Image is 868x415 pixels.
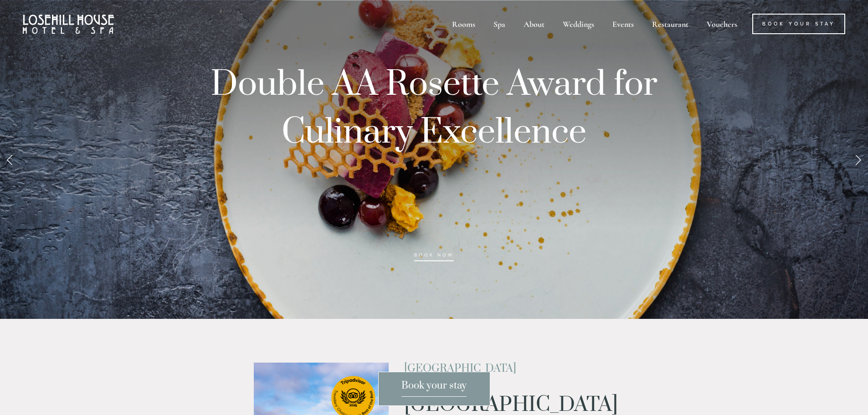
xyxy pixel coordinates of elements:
div: Rooms [444,14,483,34]
div: Weddings [555,14,602,34]
p: Double AA Rosette Award for Culinary Excellence [202,61,667,156]
h2: [GEOGRAPHIC_DATA] [404,363,614,374]
a: book now [414,252,453,261]
a: Book your stay [378,372,490,406]
div: Restaurant [644,14,697,34]
div: About [515,14,553,34]
a: Next Slide [848,146,868,173]
div: Events [604,14,642,34]
img: Losehill House [23,15,114,34]
a: Book Your Stay [752,14,845,34]
div: Spa [485,14,514,34]
span: Book your stay [401,379,467,397]
a: Vouchers [699,14,745,34]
